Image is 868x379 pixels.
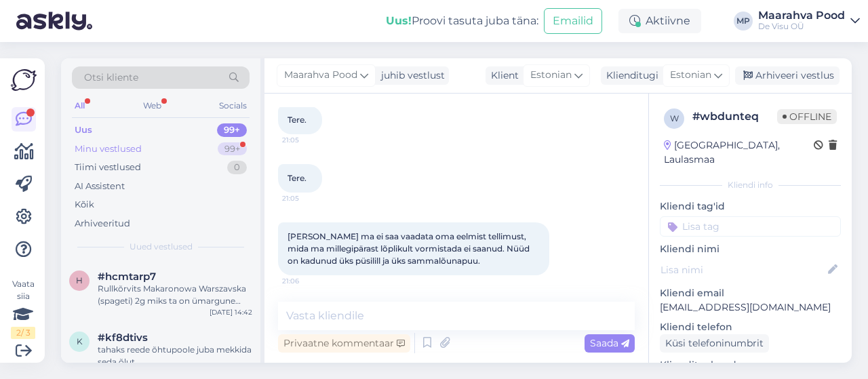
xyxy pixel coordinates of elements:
div: Socials [216,97,250,115]
div: 99+ [217,123,247,137]
div: Klienditugi [601,68,658,83]
span: Tere. [288,115,307,125]
div: 0 [227,161,247,174]
span: Saada [590,337,629,349]
div: Rullkõrvits Makaronowa Warszavska (spageti) 2g miks ta on ümargune ostsin telilt pikt on pakendil... [98,283,252,307]
span: k [77,336,83,346]
span: [PERSON_NAME] ma ei saa vaadata oma eelmist tellimust, mida ma millegipärast lõplikult vormistada... [288,231,532,266]
div: Uus [75,123,92,137]
div: [GEOGRAPHIC_DATA], Laulasmaa [664,138,814,167]
span: Otsi kliente [84,71,138,85]
div: Arhiveeritud [75,217,130,231]
div: Aktiivne [618,9,701,33]
div: Arhiveeri vestlus [735,66,840,85]
p: Kliendi nimi [660,242,841,256]
span: Estonian [530,68,572,83]
span: Offline [777,109,837,124]
div: Küsi telefoninumbrit [660,334,769,353]
div: Minu vestlused [75,142,142,156]
span: 21:05 [282,135,333,145]
div: 99+ [218,142,247,156]
div: AI Assistent [75,180,125,193]
div: De Visu OÜ [758,21,845,32]
input: Lisa tag [660,216,841,237]
b: Uus! [386,14,412,27]
div: All [72,97,87,115]
div: Kliendi info [660,179,841,191]
p: Kliendi telefon [660,320,841,334]
div: 2 / 3 [11,327,35,339]
div: Proovi tasuta juba täna: [386,13,538,29]
p: Kliendi tag'id [660,199,841,214]
img: Askly Logo [11,69,37,91]
span: #kf8dtivs [98,332,148,344]
div: Klient [486,68,519,83]
div: [DATE] 14:42 [210,307,252,317]
span: Tere. [288,173,307,183]
span: 21:05 [282,193,333,203]
span: Uued vestlused [130,241,193,253]
span: #hcmtarp7 [98,271,156,283]
div: Maarahva Pood [758,10,845,21]
span: w [670,113,679,123]
span: 21:06 [282,276,333,286]
button: Emailid [544,8,602,34]
p: Klienditeekond [660,358,841,372]
div: Kõik [75,198,94,212]
div: Tiimi vestlused [75,161,141,174]
div: MP [734,12,753,31]
p: Kliendi email [660,286,841,300]
span: h [76,275,83,285]
input: Lisa nimi [660,262,825,277]
div: # wbdunteq [692,108,777,125]
div: tahaks reede õhtupoole juba mekkida seda õlut [98,344,252,368]
div: Web [140,97,164,115]
div: Vaata siia [11,278,35,339]
div: juhib vestlust [376,68,445,83]
span: Estonian [670,68,711,83]
div: Privaatne kommentaar [278,334,410,353]
p: [EMAIL_ADDRESS][DOMAIN_NAME] [660,300,841,315]
span: Maarahva Pood [284,68,357,83]
a: Maarahva PoodDe Visu OÜ [758,10,860,32]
